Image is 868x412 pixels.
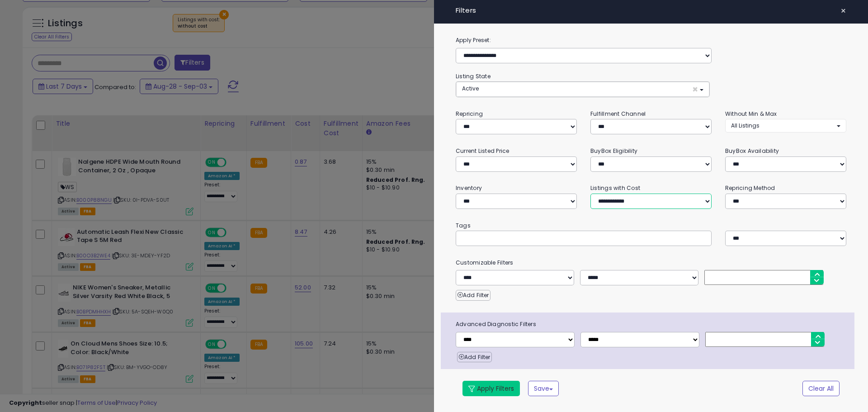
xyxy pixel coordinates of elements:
button: Apply Filters [462,381,520,396]
small: Inventory [456,184,482,192]
h4: Filters [456,7,846,14]
small: BuyBox Availability [725,147,779,155]
small: Current Listed Price [456,147,509,155]
button: All Listings [725,119,846,132]
span: × [692,85,698,94]
button: Add Filter [456,290,491,301]
small: Repricing [456,110,483,118]
button: Clear All [802,381,840,396]
small: Tags [449,221,853,231]
small: Repricing Method [725,184,775,192]
button: Save [528,381,559,396]
label: Apply Preset: [449,35,853,45]
small: Customizable Filters [449,258,853,268]
button: × [837,5,850,17]
small: Without Min & Max [725,110,777,118]
span: × [840,5,846,17]
span: Active [462,85,479,92]
small: BuyBox Eligibility [590,147,637,155]
span: All Listings [731,122,759,129]
small: Fulfillment Channel [590,110,646,118]
small: Listing State [456,72,491,80]
span: Advanced Diagnostic Filters [449,319,854,329]
button: Active × [456,82,709,97]
button: Add Filter [457,352,492,363]
small: Listings with Cost [590,184,640,192]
